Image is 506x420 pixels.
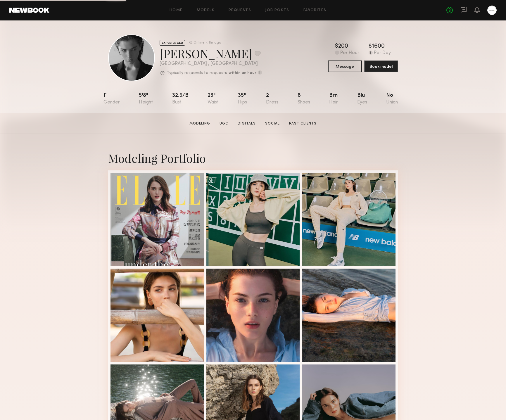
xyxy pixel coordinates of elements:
div: F [103,93,120,105]
div: Per Day [374,51,391,56]
div: 1600 [372,44,385,49]
div: Blu [357,93,367,105]
a: Favorites [303,8,327,12]
div: 32.5/b [172,93,189,105]
div: Modeling Portfolio [108,150,398,166]
div: Per Hour [340,51,359,56]
a: Models [197,8,215,12]
a: Digitals [235,121,258,126]
div: No [386,93,398,105]
a: Job Posts [265,8,289,12]
div: Brn [329,93,338,105]
a: Past Clients [287,121,319,126]
div: 35" [238,93,247,105]
div: Online < 1hr ago [194,41,221,45]
div: 5'8" [139,93,153,105]
div: 23" [208,93,219,105]
a: Social [263,121,282,126]
div: EXPERIENCED [160,40,185,46]
button: Book model [364,61,398,72]
p: Typically responds to requests [167,71,227,75]
div: 2 [266,93,278,105]
a: UGC [217,121,231,126]
a: Home [170,8,183,12]
div: $ [369,44,372,49]
a: Modeling [187,121,213,126]
button: Message [328,61,362,72]
div: 8 [298,93,310,105]
div: [PERSON_NAME] [160,46,262,61]
div: $ [335,44,338,49]
div: [GEOGRAPHIC_DATA] , [GEOGRAPHIC_DATA] [160,61,262,66]
b: within an hour [229,71,256,75]
div: 200 [338,44,348,49]
a: Requests [229,8,251,12]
